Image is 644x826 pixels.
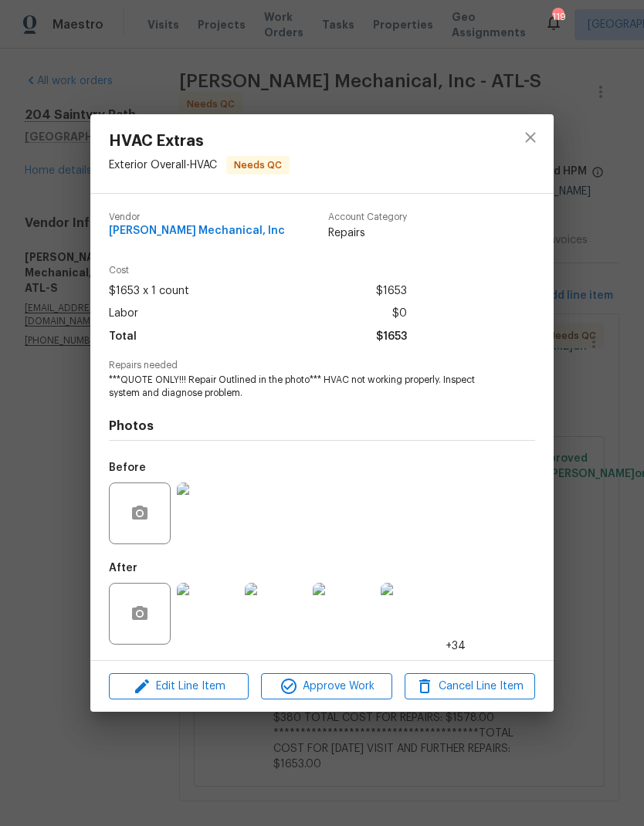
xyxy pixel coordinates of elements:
[376,326,407,348] span: $1653
[109,374,493,400] span: ***QUOTE ONLY!!! Repair Outlined in the photo*** HVAC not working properly. Inspect system and di...
[228,157,288,173] span: Needs QC
[328,225,407,241] span: Repairs
[109,266,407,276] span: Cost
[266,677,387,696] span: Approve Work
[109,303,138,325] span: Labor
[261,673,391,700] button: Approve Work
[109,212,285,222] span: Vendor
[405,673,535,700] button: Cancel Line Item
[109,418,535,434] h4: Photos
[109,326,137,348] span: Total
[109,280,189,303] span: $1653 x 1 count
[109,160,217,171] span: Exterior Overall - HVAC
[114,677,244,696] span: Edit Line Item
[446,638,466,654] span: +34
[328,212,407,222] span: Account Category
[109,673,249,700] button: Edit Line Item
[109,361,535,371] span: Repairs needed
[109,462,146,473] h5: Before
[392,303,407,325] span: $0
[512,119,549,156] button: close
[409,677,530,696] span: Cancel Line Item
[109,225,285,237] span: [PERSON_NAME] Mechanical, Inc
[109,563,137,574] h5: After
[552,9,563,25] div: 119
[109,133,290,150] span: HVAC Extras
[376,280,407,303] span: $1653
